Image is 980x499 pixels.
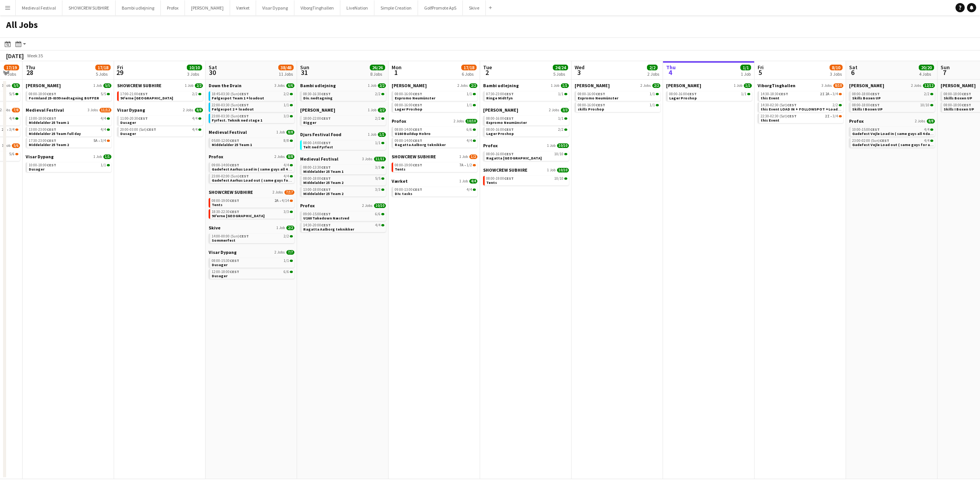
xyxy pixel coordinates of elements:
[852,107,883,112] span: Skills I Boxen UP
[833,83,843,88] span: 8/10
[852,127,933,136] a: 10:00-15:00CEST4/4Gadefest Vejle Load in ( same guys all 4 dates )
[870,91,880,96] span: CEST
[26,154,111,159] a: Visar Dypang1 Job1/1
[239,102,249,107] span: CEST
[300,132,341,137] span: Djurs Festival Food
[256,0,294,15] button: Visar Dypang
[687,91,697,96] span: CEST
[558,117,563,120] span: 1/1
[761,91,842,100] a: 14:30-18:30CEST2I2A•3/4this Event
[392,154,477,178] div: SHOWCREW SUBHIRE1 Job1/208:00-19:00CEST7A•1/2Tents
[284,114,289,118] span: 3/3
[920,103,929,107] span: 10/10
[395,107,422,112] span: Lager Proshop
[239,91,249,96] span: CEST
[820,92,825,96] span: 2I
[486,96,513,101] span: Ringe Midtfyn
[849,118,935,149] div: Profox2 Jobs8/810:00-15:00CEST4/4Gadefest Vejle Load in ( same guys all 4 dates )23:00-02:00 (Sun...
[212,114,293,122] a: 23:00-03:30 (Sun)CEST3/3Fyrfest. Teknik ned stage 1
[209,154,294,159] a: Profox2 Jobs8/8
[463,0,486,15] button: Skive
[849,118,864,124] span: Profox
[303,92,331,96] span: 08:30-16:30
[880,138,889,143] span: CEST
[16,0,62,15] button: Medieval Festival
[209,129,294,135] a: Medieval Festival1 Job8/8
[192,128,198,132] span: 4/4
[321,91,331,96] span: CEST
[120,128,156,132] span: 20:00-03:00 (Sat)
[849,83,935,118] div: [PERSON_NAME]2 Jobs12/1208:00-18:00CEST2/2Skills Boxen UP08:00-18:00CEST10/10Skills I Boxen UP
[787,102,797,107] span: CEST
[294,0,340,15] button: ViborgTinghallen
[395,102,476,111] a: 08:00-16:00CEST1/1Lager Proshop
[554,152,563,156] span: 10/10
[504,116,514,121] span: CEST
[395,139,422,143] span: 09:00-14:00
[761,96,779,101] span: this Event
[578,102,659,111] a: 08:00-16:00CEST1/1skills Proshop
[375,141,381,145] span: 1/1
[652,83,660,88] span: 2/2
[741,92,746,96] span: 1/1
[26,154,111,174] div: Visar Dypang1 Job1/110:00-18:00CEST1/1Dusager
[578,107,604,112] span: skills Proshop
[486,128,514,132] span: 08:00-16:00
[195,108,203,112] span: 8/8
[413,127,422,132] span: CEST
[321,140,331,145] span: CEST
[29,92,56,96] span: 08:00-18:00
[761,114,797,118] span: 22:30-02:30 (Sat)
[209,129,247,135] span: Medieval Festival
[2,83,10,88] span: 1 Job
[212,92,249,96] span: 18:45-03:30 (Sun)
[303,96,333,101] span: Div. nedtagning
[666,83,752,88] a: [PERSON_NAME]1 Job1/1
[93,139,98,143] span: 5A
[230,0,256,15] button: Værket
[303,91,384,100] a: 08:30-16:30CEST2/2Div. nedtagning
[486,116,567,125] a: 08:00-16:00CEST1/1Expromo Neumünster
[944,107,974,112] span: Skills I Boxen UP
[852,139,889,143] span: 23:00-02:00 (Sun)
[924,139,929,143] span: 4/4
[392,118,477,154] div: Profox2 Jobs10/1008:00-14:00CEST6/6U160 Buildup Hobro09:00-14:00CEST4/4Ragatta Aalborg teknikker
[551,83,559,88] span: 1 Job
[666,83,752,102] div: [PERSON_NAME]1 Job1/108:00-16:00CEST1/1Lager Proshop
[483,143,498,148] span: Profox
[650,92,655,96] span: 1/1
[504,151,514,156] span: CEST
[852,91,933,100] a: 08:00-18:00CEST2/2Skills Boxen UP
[47,127,56,132] span: CEST
[2,143,10,148] span: 1 Job
[483,83,569,107] div: Bambi udlejning1 Job1/107:30-23:00CEST1/1Ringe Midtfyn
[100,108,111,112] span: 11/12
[47,116,56,121] span: CEST
[833,92,838,96] span: 3/4
[300,132,386,137] a: Djurs Festival Food1 Job1/1
[486,131,514,136] span: Lager Proshop
[212,138,293,147] a: 05:00-12:00CEST8/8Middelalder 25 Team 1
[561,83,569,88] span: 1/1
[120,117,148,120] span: 11:00-20:30
[340,0,374,15] button: LiveNation
[483,107,569,113] a: [PERSON_NAME]2 Jobs3/3
[761,114,842,122] a: 22:30-02:30 (Sat)CEST2I•3/4this Event
[101,128,106,132] span: 4/4
[927,119,935,124] span: 8/8
[483,143,569,167] div: Profox1 Job10/1008:00-16:00CEST10/10Ragatta [GEOGRAPHIC_DATA]
[321,116,331,121] span: CEST
[758,83,843,125] div: ViborgTinghallen3 Jobs8/1014:30-18:30CEST2I2A•3/4this Event14:30-02:30 (Sat)CEST2/2this Event LOA...
[483,83,569,88] a: Bambi udlejning1 Job1/1
[761,107,844,112] span: this Event LOAD IN + FOLLOWSPOT +Loadout
[183,108,193,112] span: 2 Jobs
[2,128,6,132] span: 2I
[852,131,938,136] span: Gadefest Vejle Load in ( same guys all 4 dates )
[395,138,476,147] a: 09:00-14:00CEST4/4Ragatta Aalborg teknikker
[209,154,223,159] span: Profox
[284,92,289,96] span: 2/2
[147,127,156,132] span: CEST
[274,83,285,88] span: 3 Jobs
[303,140,384,149] a: 08:00-14:00CEST1/1Telt ned Fyrfest
[161,0,185,15] button: Profox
